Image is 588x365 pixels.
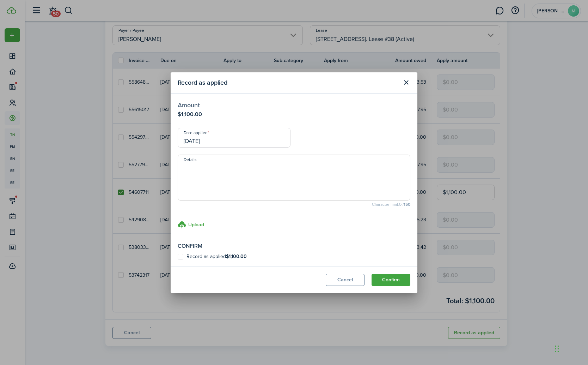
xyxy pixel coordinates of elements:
[404,201,410,208] b: 150
[188,221,204,228] h3: Upload
[326,274,365,286] button: Cancel
[555,338,559,359] div: Drag
[226,253,247,260] b: $1,100.00
[372,274,410,286] button: Confirm
[178,254,247,259] label: Record as applied
[553,331,588,365] iframe: Chat Widget
[178,101,410,110] h6: Amount
[178,128,290,148] input: mm/dd/yyyy
[178,110,410,119] p: $1,100.00
[178,76,398,90] modal-title: Record as applied
[178,202,410,207] small: Character limit: 0 /
[178,242,410,250] p: Confirm
[400,77,412,89] button: Close modal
